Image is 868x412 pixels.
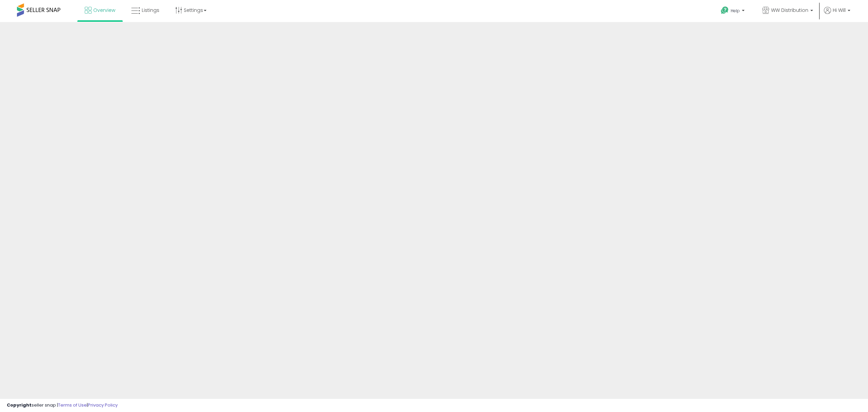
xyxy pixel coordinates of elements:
[715,1,751,22] a: Help
[833,7,846,14] span: Hi Will
[93,7,115,14] span: Overview
[142,7,159,14] span: Listings
[824,7,850,22] a: Hi Will
[721,6,729,15] i: Get Help
[731,8,740,14] span: Help
[771,7,808,14] span: WW Distribution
